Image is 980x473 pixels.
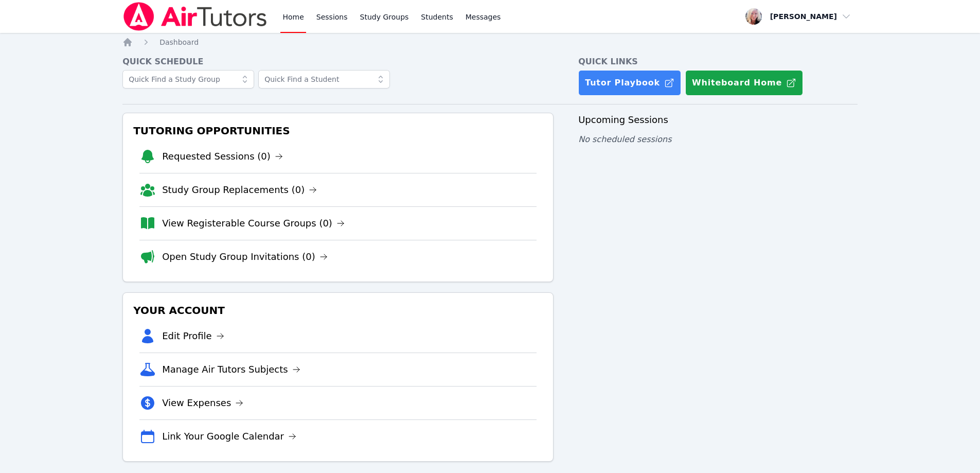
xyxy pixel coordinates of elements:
[466,12,501,22] span: Messages
[578,134,671,144] span: No scheduled sessions
[159,37,199,47] a: Dashboard
[122,37,858,47] nav: Breadcrumb
[578,113,858,127] h3: Upcoming Sessions
[162,362,300,377] a: Manage Air Tutors Subjects
[159,38,199,46] span: Dashboard
[162,216,345,231] a: View Registerable Course Groups (0)
[131,301,545,320] h3: Your Account
[162,329,224,343] a: Edit Profile
[162,250,328,264] a: Open Study Group Invitations (0)
[162,149,283,164] a: Requested Sessions (0)
[162,396,243,410] a: View Expenses
[131,121,545,140] h3: Tutoring Opportunities
[162,429,296,444] a: Link Your Google Calendar
[122,2,268,31] img: Air Tutors
[122,56,554,68] h4: Quick Schedule
[162,183,317,197] a: Study Group Replacements (0)
[578,70,681,96] a: Tutor Playbook
[578,56,858,68] h4: Quick Links
[122,70,254,89] input: Quick Find a Study Group
[685,70,803,96] button: Whiteboard Home
[258,70,390,89] input: Quick Find a Student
